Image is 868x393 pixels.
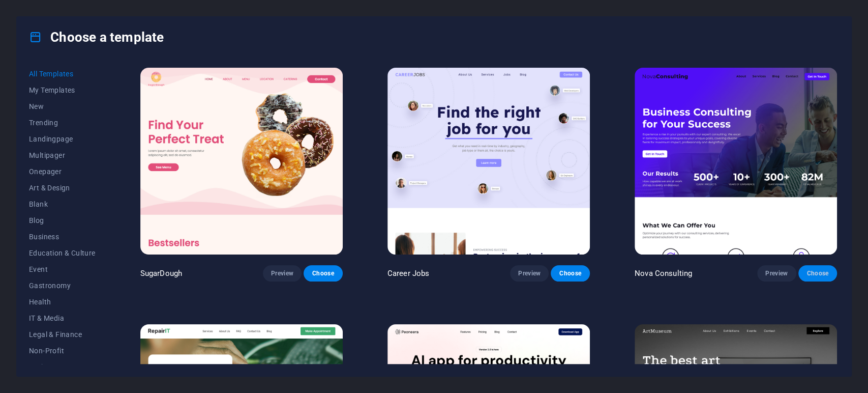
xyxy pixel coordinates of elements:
[559,269,581,277] span: Choose
[29,29,164,45] h4: Choose a template
[510,265,549,282] button: Preview
[635,268,692,278] p: Nova Consulting
[29,314,96,322] span: IT & Media
[29,102,96,110] span: New
[29,294,96,310] button: Health
[29,347,96,355] span: Non-Profit
[29,131,96,147] button: Landingpage
[29,265,96,273] span: Event
[29,216,96,224] span: Blog
[29,212,96,229] button: Blog
[29,135,96,143] span: Landingpage
[29,277,96,294] button: Gastronomy
[29,359,96,375] button: Performance
[29,151,96,159] span: Multipager
[29,200,96,208] span: Blank
[29,180,96,196] button: Art & Design
[551,265,589,282] button: Choose
[635,68,837,255] img: Nova Consulting
[29,245,96,261] button: Education & Culture
[798,265,837,282] button: Choose
[29,326,96,343] button: Legal & Finance
[29,184,96,192] span: Art & Design
[29,282,96,290] span: Gastronomy
[304,265,342,282] button: Choose
[806,269,829,277] span: Choose
[387,268,430,278] p: Career Jobs
[29,147,96,163] button: Multipager
[29,310,96,326] button: IT & Media
[29,233,96,241] span: Business
[29,115,96,131] button: Trending
[29,196,96,212] button: Blank
[140,68,343,255] img: SugarDough
[263,265,302,282] button: Preview
[518,269,541,277] span: Preview
[29,98,96,115] button: New
[29,119,96,127] span: Trending
[765,269,788,277] span: Preview
[140,268,182,278] p: SugarDough
[29,343,96,359] button: Non-Profit
[757,265,796,282] button: Preview
[29,249,96,257] span: Education & Culture
[29,261,96,277] button: Event
[29,229,96,245] button: Business
[312,269,334,277] span: Choose
[29,66,96,82] button: All Templates
[29,363,96,371] span: Performance
[29,163,96,180] button: Onepager
[29,86,96,94] span: My Templates
[29,330,96,339] span: Legal & Finance
[29,167,96,176] span: Onepager
[387,68,590,255] img: Career Jobs
[29,70,96,78] span: All Templates
[271,269,293,277] span: Preview
[29,298,96,306] span: Health
[29,82,96,98] button: My Templates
